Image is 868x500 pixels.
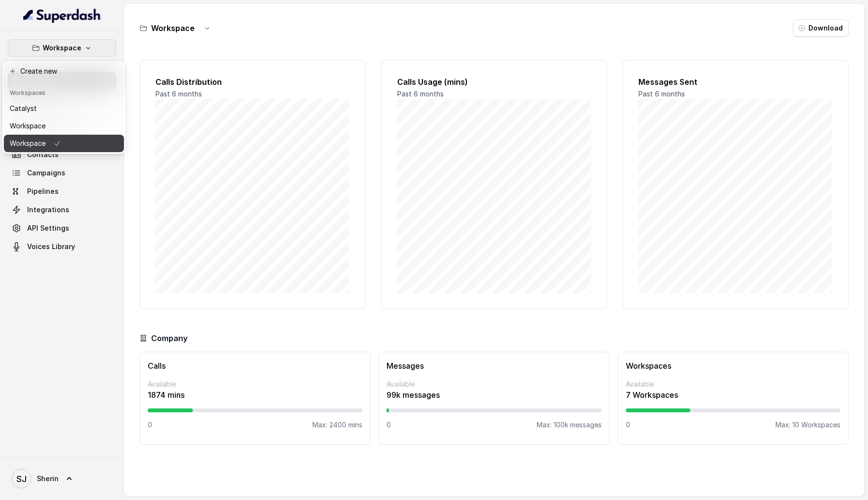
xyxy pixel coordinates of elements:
p: Catalyst [10,103,37,114]
p: Workspace [10,138,46,149]
p: Workspace [43,42,81,54]
button: Create new [4,62,124,80]
header: Workspaces [4,84,124,100]
button: Workspace [8,39,116,57]
div: Workspace [2,61,126,154]
p: Workspace [10,120,46,132]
